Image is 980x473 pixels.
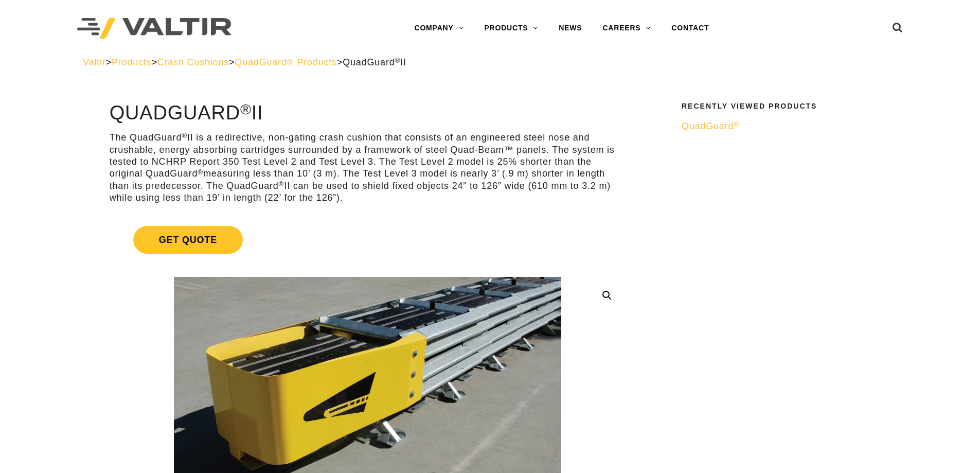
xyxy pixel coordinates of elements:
[343,57,406,67] span: QuadGuard II
[77,18,231,39] img: Valtir
[112,57,151,67] a: Products
[182,132,187,139] sup: ®
[404,18,474,39] a: COMPANY
[661,18,719,39] a: CONTACT
[110,132,626,204] p: The QuadGuard II is a redirective, non-gating crash cushion that consists of an engineered steel ...
[474,18,548,39] a: PRODUCTS
[592,18,661,39] a: CAREERS
[682,121,739,131] span: QuadGuard
[83,57,897,68] div: > > > >
[682,120,890,132] a: QuadGuard®
[157,57,229,67] a: Crash Cushions
[133,226,243,254] span: Get Quote
[682,102,890,110] h2: Recently Viewed Products
[235,57,337,67] a: QuadGuard® Products
[240,101,252,117] sup: ®
[110,102,626,124] h1: QuadGuard II
[734,120,739,128] sup: ®
[83,57,105,67] a: Valtir
[279,180,284,188] sup: ®
[548,18,592,39] a: NEWS
[110,214,626,266] a: Get Quote
[198,168,203,176] sup: ®
[395,57,401,64] sup: ®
